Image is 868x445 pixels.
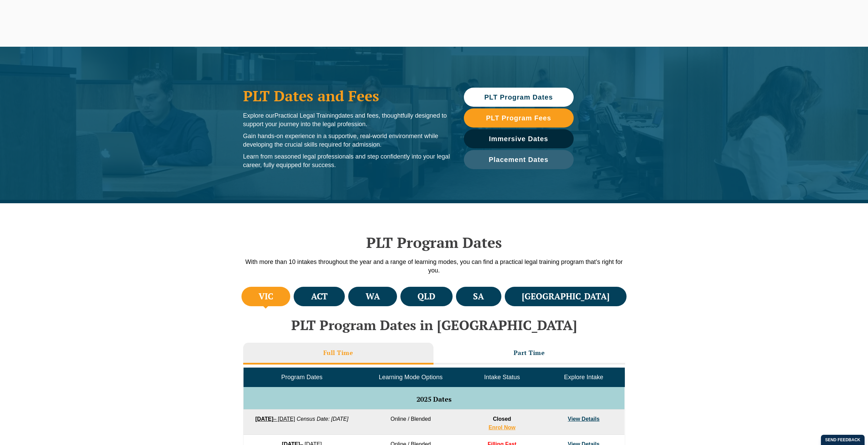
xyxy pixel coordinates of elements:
span: Practical Legal Training [275,112,338,119]
span: 2025 Dates [416,395,452,404]
strong: [DATE] [255,416,273,422]
span: Explore Intake [564,374,603,381]
a: PLT Program Fees [464,108,574,128]
span: Learning Mode Options [379,374,443,381]
p: With more than 10 intakes throughout the year and a range of learning modes, you can find a pract... [240,258,629,275]
span: PLT Program Fees [486,115,551,121]
h4: SA [473,291,484,302]
h4: VIC [259,291,273,302]
a: Placement Dates [464,150,574,169]
td: Online / Blended [360,410,461,435]
em: Census Date: [DATE] [297,416,349,422]
h2: PLT Program Dates [240,234,629,251]
h4: QLD [417,291,435,302]
p: Learn from seasoned legal professionals and step confidently into your legal career, fully equipp... [243,152,450,169]
h3: Part Time [514,349,545,357]
h1: PLT Dates and Fees [243,87,450,104]
p: Gain hands-on experience in a supportive, real-world environment while developing the crucial ski... [243,132,450,149]
h4: WA [366,291,380,302]
span: Placement Dates [489,156,548,163]
a: Enrol Now [488,425,515,430]
p: Explore our dates and fees, thoughtfully designed to support your journey into the legal profession. [243,112,450,129]
span: Program Dates [281,374,322,381]
a: Immersive Dates [464,129,574,148]
span: PLT Program Dates [484,94,553,101]
h4: ACT [311,291,328,302]
h3: Full Time [323,349,353,357]
span: Closed [493,416,511,422]
h4: [GEOGRAPHIC_DATA] [522,291,609,302]
h2: PLT Program Dates in [GEOGRAPHIC_DATA] [240,317,629,332]
a: [DATE]– [DATE] [255,416,295,422]
span: Intake Status [484,374,520,381]
a: View Details [568,416,600,422]
a: PLT Program Dates [464,88,574,107]
span: Immersive Dates [489,135,548,142]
